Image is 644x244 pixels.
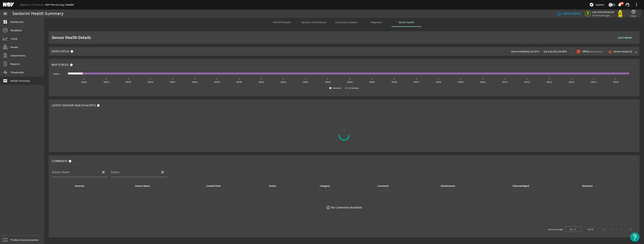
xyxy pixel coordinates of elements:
div: Status [269,184,276,188]
text: 09/01 [281,81,286,83]
div: Category [300,184,352,188]
mat-icon: warning [608,49,611,54]
b: Last 4 Weeks [618,36,632,39]
div: Comment [357,184,412,188]
button: VIEW LEGEND [555,10,582,17]
div: Resolved [562,184,615,188]
span: Product Documentation [10,238,39,242]
text: 09/15 [591,81,596,83]
span: 18 minutes ago [592,14,614,17]
a: Rigsentry [20,3,33,6]
div: Severity [56,184,106,188]
mat-icon: close [101,170,106,174]
text: 09/14 [569,81,574,83]
span: Latest Sensor Health Alerts [52,104,96,107]
div: Acknowledged [486,184,558,188]
text: Unknown [332,87,341,89]
text: 09/11 [502,81,508,83]
mat-expansion-panel-header: Data StatusData Availability:82.42%Data Quality:58.93%Offlinelast 4 hoursSensor Issues (0) [49,47,640,56]
mat-label: Status [111,170,119,174]
span: Data Availability: [511,50,531,53]
button: Open Resource Center [630,232,640,242]
span: 58.93% [559,50,567,53]
text: 08/31 [259,81,264,83]
mat-icon: close [160,170,165,174]
text: 08/30 [236,81,242,83]
text: 09/16 [613,81,619,83]
div: Acknowledged [513,184,529,188]
span: Sensor Issues (0) [613,50,632,53]
div: Santorini Health Summary [12,12,63,16]
text: Status [54,73,60,75]
span: Thresholds [10,70,24,74]
div: Sensor Name [135,184,150,188]
text: 08/25 [126,81,131,83]
button: 66 [618,3,622,7]
button: Explore [588,2,606,8]
text: 09/10 [480,81,486,83]
div: Attachments [417,184,482,188]
span: Comments [52,159,67,163]
div: Sensor Name [110,184,177,188]
button: Sensor Issues (0) [606,48,634,55]
mat-icon: menu [3,11,7,16]
span: Reports [10,62,20,66]
span: Cycle Count Details [335,21,357,24]
mat-icon: dashboard [3,20,7,24]
text: 08/27 [170,81,175,83]
span: Explore [596,3,604,7]
text: 09/09 [458,81,464,83]
mat-icon: monitor_heart [3,79,7,83]
mat-icon: error_outline [326,205,330,209]
mat-icon: info_outline [557,11,560,16]
span: Operator Performance [301,21,326,24]
div: Created Date [182,184,248,188]
span: Sensor Health Details [52,36,613,39]
span: Panels [10,45,18,49]
a: Health [66,3,74,7]
span: Readback [10,28,22,32]
button: Last 4 Weeks [615,34,635,41]
text: 08/24 [104,81,109,83]
div: Status [252,184,296,188]
text: 09/03 [325,81,330,83]
span: HPU KPI Details [273,21,291,24]
span: Health Summary [10,79,30,83]
div: No Comments Available [331,206,362,209]
mat-panel-title: Data Status [52,47,75,56]
span: Regulator [371,21,382,24]
a: BOP Monitoring [46,3,66,6]
text: On Surface [348,87,359,89]
div: Severity [75,184,84,188]
mat-icon: explore [589,2,594,7]
a: Santorini [33,3,46,6]
span: BOP Status [52,63,69,67]
div: Comment [377,184,389,188]
b: VIEW LEGEND [563,12,581,16]
text: 09/06 [392,81,397,83]
div: Attachments [441,184,455,188]
mat-icon: notifications [617,2,622,7]
span: Data Quality: [544,50,559,53]
span: Sensor Health [399,21,414,24]
mat-icon: help_outline [631,10,636,14]
span: Dashboard [10,20,23,24]
span: 82.42% [531,50,539,53]
mat-icon: support_agent [625,2,630,7]
span: Help [631,14,636,18]
div: Items per page: [548,228,564,231]
text: 09/04 [347,81,353,83]
span: Offline [582,50,602,53]
div: Category [320,184,330,188]
div: Created Date [206,184,221,188]
text: 09/05 [369,81,375,83]
text: 09/12 [525,81,530,83]
text: 08/29 [214,81,220,83]
span: Trend [10,37,17,41]
text: 09/02 [303,81,308,83]
text: 08/26 [148,81,153,83]
div: 0 of 0 [588,228,593,231]
span: Last Data Received [592,10,614,14]
text: 08/23 [81,81,87,83]
span: last 4 hours [590,50,602,53]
